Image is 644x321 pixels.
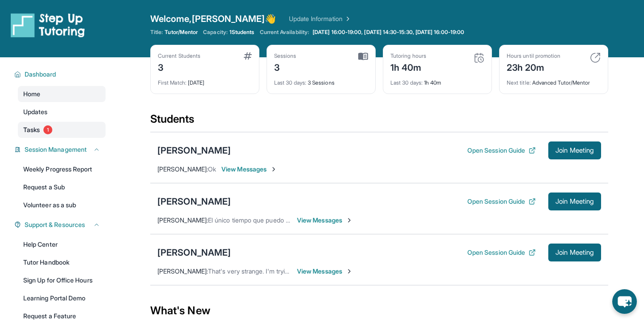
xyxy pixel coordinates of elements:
span: Tasks [23,125,40,134]
span: [DATE] 16:00-19:00, [DATE] 14:30-15:30, [DATE] 16:00-19:00 [313,29,464,36]
img: card [244,52,252,60]
a: Learning Portal Demo [18,290,106,306]
div: [PERSON_NAME] [157,144,231,157]
span: Welcome, [PERSON_NAME] 👋 [150,13,276,25]
div: [PERSON_NAME] [157,246,231,259]
img: Chevron-Right [346,268,353,275]
img: logo [11,13,85,38]
span: Next title : [507,79,531,86]
div: Current Students [158,52,200,60]
div: Hours until promotion [507,52,560,60]
a: Home [18,86,106,102]
a: Updates [18,104,106,120]
button: Dashboard [21,70,100,79]
img: Chevron-Right [270,166,277,173]
div: Sessions [274,52,297,60]
button: Session Management [21,145,100,154]
button: Open Session Guide [467,248,536,257]
span: View Messages [297,216,353,225]
div: [PERSON_NAME] [157,195,231,208]
a: Weekly Progress Report [18,161,106,177]
a: Tasks1 [18,122,106,138]
span: Join Meeting [555,199,594,204]
button: Open Session Guide [467,146,536,155]
div: 1h 40m [390,74,484,86]
span: [PERSON_NAME] : [157,165,208,173]
span: Last 30 days : [274,79,306,86]
div: Advanced Tutor/Mentor [507,74,601,86]
span: Join Meeting [555,250,594,255]
div: Students [150,112,608,132]
button: Join Meeting [548,141,601,159]
img: card [590,52,601,63]
img: Chevron Right [343,14,352,23]
div: 3 [158,60,200,74]
div: 3 [274,60,297,74]
a: Update Information [289,14,352,23]
img: Chevron-Right [346,217,353,224]
span: Dashboard [25,70,56,79]
span: View Messages [221,165,277,174]
button: Join Meeting [548,244,601,261]
button: Open Session Guide [467,197,536,206]
span: First Match : [158,79,186,86]
span: View Messages [297,267,353,276]
img: card [474,52,484,63]
span: That's very strange. I'm trying to resolve the issue [208,267,350,275]
span: Session Management [25,145,87,154]
img: card [358,52,368,60]
a: Help Center [18,236,106,253]
span: Home [23,90,40,98]
div: Tutoring hours [390,52,426,60]
span: Tutor/Mentor [165,29,198,36]
span: [PERSON_NAME] : [157,216,208,224]
button: chat-button [612,289,637,314]
span: [PERSON_NAME] : [157,267,208,275]
div: [DATE] [158,74,252,86]
span: Last 30 days : [390,79,423,86]
span: Join Meeting [555,148,594,153]
a: Tutor Handbook [18,254,106,270]
div: 1h 40m [390,60,426,74]
span: 1 Students [229,29,254,36]
span: Ok [208,165,216,173]
div: 23h 20m [507,60,560,74]
span: Current Availability: [260,29,309,36]
span: Support & Resources [25,220,85,229]
a: Request a Sub [18,179,106,195]
span: 1 [43,125,52,134]
button: Join Meeting [548,193,601,210]
span: Capacity: [203,29,228,36]
span: El único tiempo que puedo el [DATE] son a las 2:30pm-3:00pm [208,216,387,224]
span: Title: [150,29,163,36]
button: Support & Resources [21,220,100,229]
a: Sign Up for Office Hours [18,272,106,288]
span: Updates [23,107,48,116]
a: Volunteer as a sub [18,197,106,213]
a: [DATE] 16:00-19:00, [DATE] 14:30-15:30, [DATE] 16:00-19:00 [311,29,466,36]
div: 3 Sessions [274,74,368,86]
